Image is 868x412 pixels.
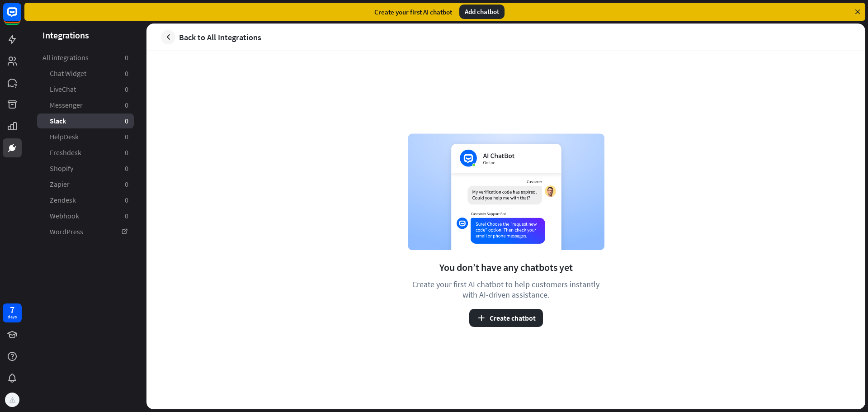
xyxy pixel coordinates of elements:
[125,116,128,126] aside: 0
[37,66,134,81] a: Chat Widget 0
[125,164,128,173] aside: 0
[42,53,89,62] span: All integrations
[37,82,134,97] a: LiveChat 0
[125,53,128,62] aside: 0
[125,148,128,157] aside: 0
[50,211,79,221] span: Webhook
[125,69,128,78] aside: 0
[408,133,604,250] img: chatbot example image
[50,100,83,110] span: Messenger
[37,50,134,65] a: All integrations 0
[125,132,128,142] aside: 0
[24,29,146,41] header: Integrations
[439,261,573,274] div: You don’t have any chatbots yet
[37,193,134,208] a: Zendesk 0
[50,69,86,78] span: Chat Widget
[10,306,14,314] div: 7
[8,314,17,320] div: days
[3,303,22,322] a: 7 days
[37,177,134,192] a: Zapier 0
[469,309,543,327] button: Create chatbot
[37,224,134,239] a: WordPress
[6,394,18,406] img: f599820105ac0f7000bd.png
[37,161,134,176] a: Shopify 0
[50,164,73,173] span: Shopify
[125,180,128,189] aside: 0
[50,116,66,126] span: Slack
[459,5,505,19] div: Add chatbot
[50,132,79,142] span: HelpDesk
[37,129,134,144] a: HelpDesk 0
[50,85,76,94] span: LiveChat
[50,180,70,189] span: Zapier
[179,32,261,43] span: Back to All Integrations
[50,148,81,157] span: Freshdesk
[125,195,128,205] aside: 0
[374,8,452,16] div: Create your first AI chatbot
[37,98,134,113] a: Messenger 0
[125,100,128,110] aside: 0
[50,195,76,205] span: Zendesk
[125,211,128,221] aside: 0
[125,85,128,94] aside: 0
[37,145,134,160] a: Freshdesk 0
[37,208,134,223] a: Webhook 0
[408,279,604,300] div: Create your first AI chatbot to help customers instantly with AI-driven assistance.
[161,30,261,44] a: Back to All Integrations
[7,4,34,31] button: Open LiveChat chat widget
